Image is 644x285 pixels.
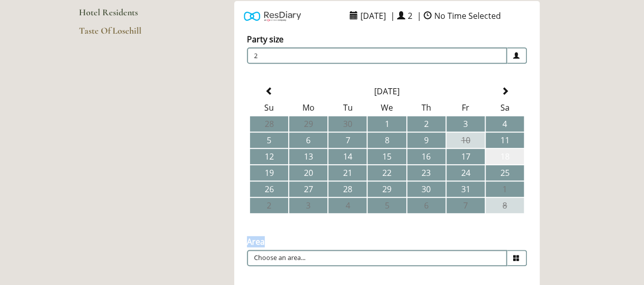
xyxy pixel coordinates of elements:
td: 31 [446,182,485,197]
td: 17 [446,149,485,164]
td: 28 [250,116,288,132]
td: 7 [328,133,367,148]
td: 29 [289,116,327,132]
td: 23 [407,165,445,180]
td: 5 [250,133,288,148]
td: 11 [486,133,524,148]
td: 22 [368,165,406,180]
td: 2 [407,116,445,132]
th: Tu [328,100,367,115]
td: 9 [407,133,445,148]
span: Previous Month [265,87,273,95]
td: 4 [328,198,367,213]
span: | [390,10,395,21]
td: 7 [446,198,485,213]
span: | [417,10,422,21]
th: Th [407,100,445,115]
td: 1 [368,116,406,132]
td: 1 [486,182,524,197]
td: 4 [486,116,524,132]
a: Hotel Residents [79,7,176,25]
td: 3 [289,198,327,213]
td: 10 [446,133,485,148]
td: 21 [328,165,367,180]
td: 19 [250,165,288,180]
span: 2 [247,47,507,64]
td: 29 [368,182,406,197]
td: 6 [289,133,327,148]
td: 30 [328,116,367,132]
td: 28 [328,182,367,197]
td: 18 [486,149,524,164]
img: Powered by ResDiary [244,9,301,23]
th: Sa [486,100,524,115]
td: 13 [289,149,327,164]
th: Fr [446,100,485,115]
td: 15 [368,149,406,164]
td: 8 [368,133,406,148]
td: 6 [407,198,445,213]
th: We [368,100,406,115]
a: Taste Of Losehill [79,25,176,43]
span: 2 [405,8,415,24]
td: 30 [407,182,445,197]
th: Su [250,100,288,115]
td: 3 [446,116,485,132]
span: Next Month [500,87,509,95]
td: 16 [407,149,445,164]
td: 8 [486,198,524,213]
td: 24 [446,165,485,180]
label: Area [247,236,265,247]
label: Party size [247,34,284,45]
td: 25 [486,165,524,180]
td: 20 [289,165,327,180]
td: 12 [250,149,288,164]
th: Select Month [289,84,485,99]
td: 14 [328,149,367,164]
td: 2 [250,198,288,213]
td: 26 [250,182,288,197]
th: Mo [289,100,327,115]
span: No Time Selected [432,8,503,24]
td: 5 [368,198,406,213]
span: [DATE] [358,8,388,24]
td: 27 [289,182,327,197]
